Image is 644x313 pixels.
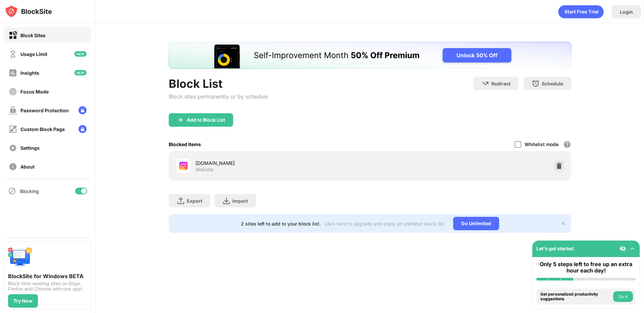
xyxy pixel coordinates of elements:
[187,198,202,204] div: Export
[536,261,636,274] div: Only 5 steps left to free up an extra hour each day!
[9,50,17,58] img: time-usage-off.svg
[453,217,499,230] div: Go Unlimited
[169,93,268,100] div: Block sites permanently or by schedule
[78,106,87,114] img: lock-menu.svg
[13,298,33,304] div: Try Now
[629,245,636,252] img: omni-setup-toggle.svg
[20,126,65,132] div: Custom Block Page
[620,9,633,15] div: Login
[9,163,17,171] img: about-off.svg
[560,221,566,226] img: x-button.svg
[325,221,445,227] div: Click here to upgrade and enjoy an unlimited block list.
[525,141,558,147] div: Whitelist mode
[613,291,633,302] button: Do it
[5,5,52,18] img: logo-blocksite.svg
[536,246,574,251] div: Let's get started
[196,167,213,173] div: Website
[20,145,40,151] div: Settings
[20,33,46,38] div: Block Sites
[9,144,17,152] img: settings-off.svg
[8,187,16,195] img: blocking-icon.svg
[540,292,611,302] div: Get personalized productivity suggestions
[20,164,35,170] div: About
[9,31,17,40] img: block-on.svg
[491,81,511,86] div: Redirect
[74,70,87,75] img: new-icon.svg
[241,221,321,227] div: 2 sites left to add to your block list.
[187,117,225,123] div: Add to Block List
[8,273,87,279] div: BlockSite for Windows BETA
[232,198,248,204] div: Import
[20,51,47,57] div: Usage Limit
[8,246,32,270] img: push-desktop.svg
[9,69,17,77] img: insights-off.svg
[9,125,17,133] img: customize-block-page-off.svg
[20,70,39,76] div: Insights
[20,89,49,95] div: Focus Mode
[74,51,87,57] img: new-icon.svg
[179,162,187,170] img: favicons
[9,87,17,96] img: focus-off.svg
[8,281,87,292] div: Block time wasting sites on Edge, Firefox and Chrome with one app!
[169,77,268,90] div: Block List
[620,245,626,252] img: eye-not-visible.svg
[196,160,370,167] div: [DOMAIN_NAME]
[542,81,563,86] div: Schedule
[20,188,39,194] div: Blocking
[20,108,69,113] div: Password Protection
[169,141,201,147] div: Blocked Items
[169,42,571,69] iframe: Banner
[78,125,87,133] img: lock-menu.svg
[558,5,604,18] div: animation
[9,106,17,115] img: password-protection-off.svg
